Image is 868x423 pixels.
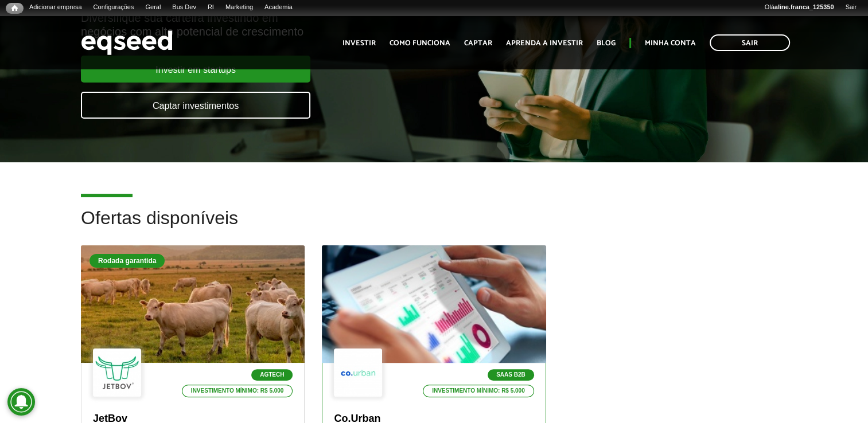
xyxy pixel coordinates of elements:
p: Investimento mínimo: R$ 5.000 [182,385,293,397]
a: Blog [597,40,616,47]
a: Configurações [88,3,140,12]
a: Como funciona [390,40,450,47]
a: Minha conta [645,40,696,47]
a: Adicionar empresa [24,3,88,12]
a: Bus Dev [166,3,202,12]
a: Sair [710,34,790,51]
a: Marketing [220,3,259,12]
a: Aprenda a investir [506,40,583,47]
strong: aline.franca_125350 [774,3,834,10]
img: EqSeed [81,28,173,58]
p: Agtech [251,369,293,381]
p: Investimento mínimo: R$ 5.000 [423,385,534,397]
a: Oláaline.franca_125350 [759,3,840,12]
a: Início [6,3,24,14]
p: SaaS B2B [488,369,534,381]
a: Sair [839,3,862,12]
div: Rodada garantida [89,254,165,268]
a: Geral [139,3,166,12]
a: Academia [259,3,298,12]
h2: Ofertas disponíveis [81,208,787,245]
span: Início [11,4,18,12]
a: Captar investimentos [81,92,310,119]
a: RI [202,3,220,12]
a: Captar [464,40,492,47]
a: Investir [342,40,376,47]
